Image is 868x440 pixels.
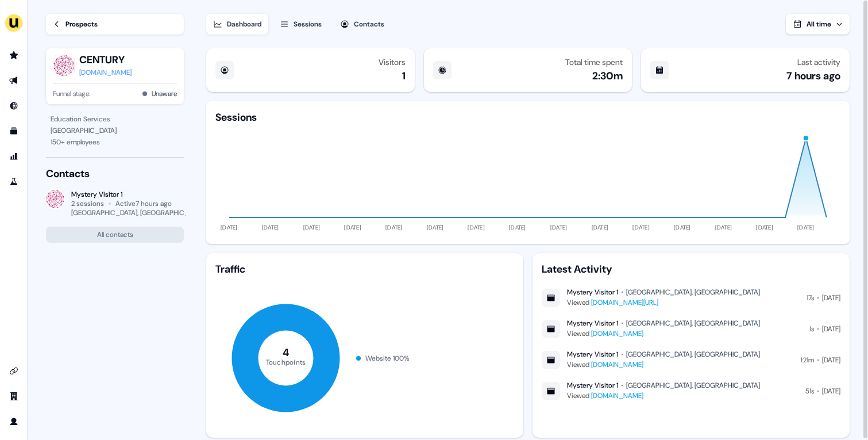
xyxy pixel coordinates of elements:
[591,360,643,369] a: [DOMAIN_NAME]
[468,224,485,231] tspan: [DATE]
[152,88,177,100] button: Unaware
[51,136,179,148] div: 150 + employees
[822,385,840,397] div: [DATE]
[283,346,289,359] tspan: 4
[79,67,132,78] a: [DOMAIN_NAME]
[5,97,23,115] a: Go to Inbound
[567,350,618,359] div: Mystery Visitor 1
[215,110,257,124] div: Sessions
[797,224,815,231] tspan: [DATE]
[5,412,23,431] a: Go to profile
[379,58,406,67] div: Visitors
[715,224,732,231] tspan: [DATE]
[591,391,643,400] a: [DOMAIN_NAME]
[206,14,268,35] button: Dashboard
[221,224,238,231] tspan: [DATE]
[79,53,132,67] button: CENTURY
[5,362,23,380] a: Go to integrations
[786,69,840,83] div: 7 hours ago
[633,224,650,231] tspan: [DATE]
[800,354,814,366] div: 1:21m
[46,14,184,35] a: Prospects
[46,167,184,181] div: Contacts
[626,288,760,297] div: [GEOGRAPHIC_DATA], [GEOGRAPHIC_DATA]
[567,359,760,370] div: Viewed
[345,224,362,231] tspan: [DATE]
[402,69,406,83] div: 1
[71,190,184,199] div: Mystery Visitor 1
[51,125,179,136] div: [GEOGRAPHIC_DATA]
[567,390,760,401] div: Viewed
[5,71,23,90] a: Go to outbound experience
[797,58,840,67] div: Last activity
[542,262,840,276] div: Latest Activity
[591,298,658,307] a: [DOMAIN_NAME][URL]
[757,224,774,231] tspan: [DATE]
[354,18,384,30] div: Contacts
[591,329,643,338] a: [DOMAIN_NAME]
[807,292,814,304] div: 17s
[262,224,279,231] tspan: [DATE]
[822,323,840,335] div: [DATE]
[807,20,831,29] span: All time
[303,224,321,231] tspan: [DATE]
[115,199,172,208] div: Active 7 hours ago
[333,14,391,35] button: Contacts
[365,353,410,364] div: Website 100 %
[509,224,526,231] tspan: [DATE]
[626,319,760,328] div: [GEOGRAPHIC_DATA], [GEOGRAPHIC_DATA]
[565,58,623,67] div: Total time spent
[5,173,23,191] a: Go to experiments
[592,69,623,83] div: 2:30m
[567,381,618,390] div: Mystery Visitor 1
[65,18,98,30] div: Prospects
[5,387,23,405] a: Go to team
[294,18,322,30] div: Sessions
[385,224,403,231] tspan: [DATE]
[567,319,618,328] div: Mystery Visitor 1
[567,328,760,339] div: Viewed
[786,14,850,35] button: All time
[5,46,23,64] a: Go to prospects
[822,354,840,366] div: [DATE]
[51,113,179,125] div: Education Services
[809,323,814,335] div: 1s
[5,147,23,166] a: Go to attribution
[5,122,23,140] a: Go to templates
[46,227,184,243] button: All contacts
[805,385,814,397] div: 51s
[427,224,444,231] tspan: [DATE]
[227,18,261,30] div: Dashboard
[266,357,306,366] tspan: Touchpoints
[626,381,760,390] div: [GEOGRAPHIC_DATA], [GEOGRAPHIC_DATA]
[550,224,568,231] tspan: [DATE]
[71,199,104,208] div: 2 sessions
[822,292,840,304] div: [DATE]
[215,262,514,276] div: Traffic
[567,288,618,297] div: Mystery Visitor 1
[71,208,206,217] div: [GEOGRAPHIC_DATA], [GEOGRAPHIC_DATA]
[592,224,609,231] tspan: [DATE]
[53,88,90,100] span: Funnel stage:
[567,297,760,308] div: Viewed
[626,350,760,359] div: [GEOGRAPHIC_DATA], [GEOGRAPHIC_DATA]
[273,14,329,35] button: Sessions
[674,224,691,231] tspan: [DATE]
